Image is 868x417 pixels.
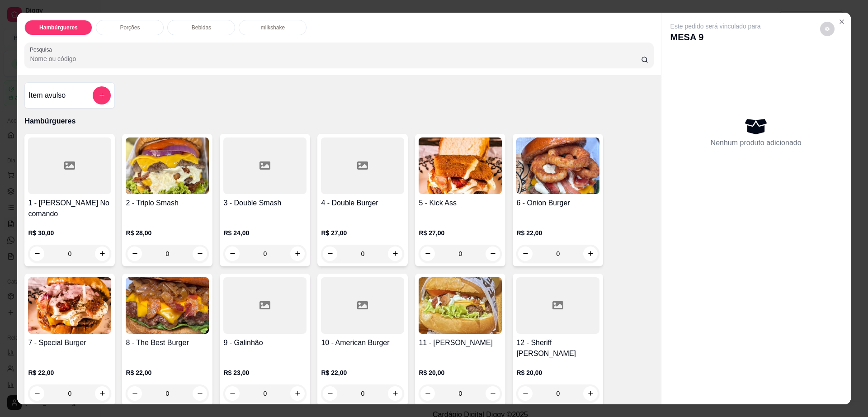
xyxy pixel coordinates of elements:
[516,337,599,359] h4: 12 - Sheriff [PERSON_NAME]
[321,337,404,348] h4: 10 - American Burger
[24,116,653,127] p: Hambúrgueres
[419,137,502,194] img: product-image
[223,368,307,377] p: R$ 23,00
[516,137,599,194] img: product-image
[39,24,78,31] p: Hambúrgueres
[419,337,502,348] h4: 11 - [PERSON_NAME]
[28,368,111,377] p: R$ 22,00
[120,24,140,31] p: Porções
[711,137,802,148] p: Nenhum produto adicionado
[28,90,66,101] h4: Item avulso
[321,228,404,237] p: R$ 27,00
[93,86,111,104] button: add-separate-item
[835,14,849,29] button: Close
[28,277,111,334] img: product-image
[261,24,285,31] p: milkshake
[223,198,307,208] h4: 3 - Double Smash
[419,368,502,377] p: R$ 20,00
[670,31,761,43] p: MESA 9
[516,198,599,208] h4: 6 - Onion Burger
[670,22,761,31] p: Este pedido será vinculado para
[516,368,599,377] p: R$ 20,00
[126,228,209,237] p: R$ 28,00
[28,337,111,348] h4: 7 - Special Burger
[321,368,404,377] p: R$ 22,00
[30,46,55,53] label: Pesquisa
[516,228,599,237] p: R$ 22,00
[419,198,502,208] h4: 5 - Kick Ass
[28,228,111,237] p: R$ 30,00
[126,198,209,208] h4: 2 - Triplo Smash
[419,277,502,334] img: product-image
[820,22,835,36] button: decrease-product-quantity
[223,228,307,237] p: R$ 24,00
[126,277,209,334] img: product-image
[419,228,502,237] p: R$ 27,00
[223,337,307,348] h4: 9 - Galinhão
[192,24,211,31] p: Bebidas
[126,137,209,194] img: product-image
[126,368,209,377] p: R$ 22,00
[321,198,404,208] h4: 4 - Double Burger
[126,337,209,348] h4: 8 - The Best Burger
[28,198,111,219] h4: 1 - [PERSON_NAME] No comando
[30,54,641,63] input: Pesquisa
